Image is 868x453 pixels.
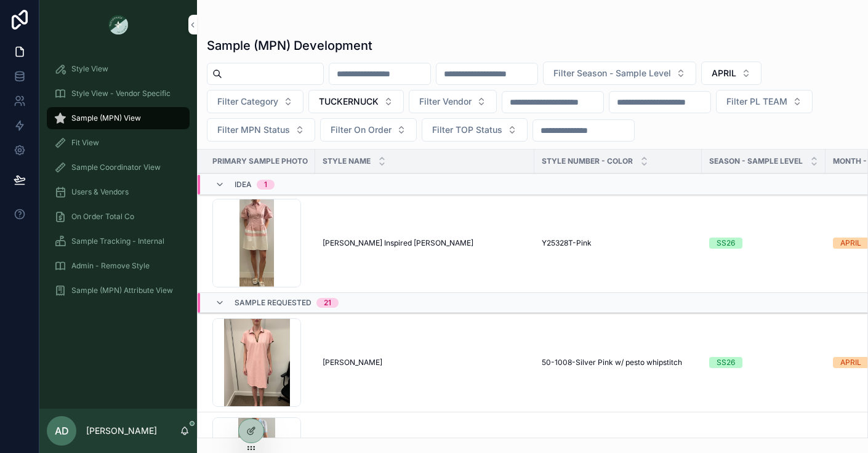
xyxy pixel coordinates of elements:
a: Users & Vendors [47,181,190,203]
a: SS26 [709,357,818,368]
div: SS26 [717,238,735,249]
span: Style Number - Color [542,156,633,166]
button: Select Button [207,90,303,113]
div: APRIL [840,238,861,249]
span: Filter On Order [331,124,392,136]
button: Select Button [308,90,404,113]
span: Filter Season - Sample Level [553,67,671,79]
span: APRIL [712,67,736,79]
a: Sample Tracking - Internal [47,230,190,252]
span: Filter MPN Status [217,124,290,136]
div: SS26 [717,357,735,368]
span: Sample Requested [235,298,311,308]
span: Sample Coordinator View [71,162,161,172]
div: APRIL [840,357,861,368]
button: Select Button [422,118,528,142]
span: Style View - Vendor Specific [71,89,171,98]
span: Idea [235,180,252,190]
span: On Order Total Co [71,212,134,222]
a: Sample (MPN) Attribute View [47,279,190,302]
div: scrollable content [39,49,197,318]
span: Style View [71,64,108,74]
span: Primary Sample Photo [212,156,308,166]
button: Select Button [716,90,813,113]
span: Filter TOP Status [432,124,502,136]
a: Style View - Vendor Specific [47,82,190,105]
span: Fit View [71,138,99,148]
button: Select Button [543,62,696,85]
a: Y25328T-Pink [542,238,694,248]
span: Filter PL TEAM [726,95,787,108]
a: On Order Total Co [47,206,190,228]
span: AD [55,423,69,438]
span: Sample (MPN) Attribute View [71,286,173,295]
a: [PERSON_NAME] Inspired [PERSON_NAME] [323,238,527,248]
span: Filter Category [217,95,278,108]
span: Sample Tracking - Internal [71,236,164,246]
button: Select Button [701,62,762,85]
a: Admin - Remove Style [47,255,190,277]
span: 50-1008-Silver Pink w/ pesto whipstitch [542,358,682,367]
button: Select Button [320,118,417,142]
div: 21 [324,298,331,308]
p: [PERSON_NAME] [86,425,157,437]
span: Admin - Remove Style [71,261,150,271]
span: Sample (MPN) View [71,113,141,123]
div: 1 [264,180,267,190]
span: Filter Vendor [419,95,472,108]
span: TUCKERNUCK [319,95,379,108]
a: Sample Coordinator View [47,156,190,178]
a: Fit View [47,132,190,154]
a: 50-1008-Silver Pink w/ pesto whipstitch [542,358,694,367]
button: Select Button [207,118,315,142]
span: [PERSON_NAME] Inspired [PERSON_NAME] [323,238,473,248]
span: [PERSON_NAME] [323,358,382,367]
a: SS26 [709,238,818,249]
a: Sample (MPN) View [47,107,190,129]
span: Style Name [323,156,371,166]
img: App logo [108,15,128,34]
button: Select Button [409,90,497,113]
h1: Sample (MPN) Development [207,37,372,54]
a: [PERSON_NAME] [323,358,527,367]
span: Users & Vendors [71,187,129,197]
span: Season - Sample Level [709,156,803,166]
a: Style View [47,58,190,80]
span: Y25328T-Pink [542,238,592,248]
